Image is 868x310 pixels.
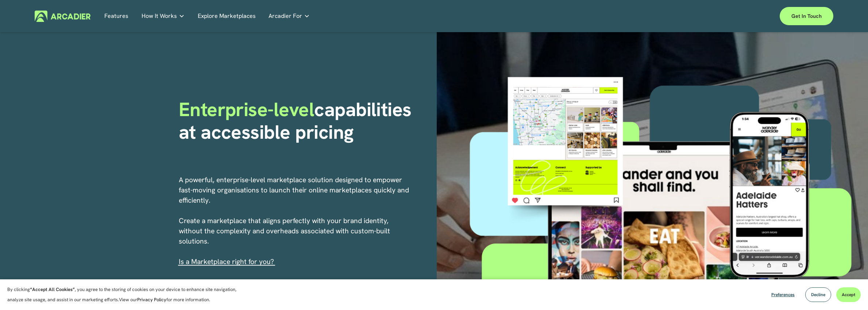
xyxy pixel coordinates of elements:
[766,287,800,302] button: Preferences
[805,287,831,302] button: Decline
[7,284,244,305] p: By clicking , you agree to the storing of cookies on your device to enhance site navigation, anal...
[780,7,833,25] a: Get in touch
[30,286,75,292] strong: “Accept All Cookies”
[179,257,274,266] span: I
[104,10,128,22] a: Features
[142,10,185,22] a: folder dropdown
[179,97,417,145] strong: capabilities at accessible pricing
[137,296,166,303] a: Privacy Policy
[179,175,410,267] p: A powerful, enterprise-level marketplace solution designed to empower fast-moving organisations t...
[269,11,302,21] span: Arcadier For
[198,10,256,22] a: Explore Marketplaces
[811,292,825,298] span: Decline
[832,275,868,310] div: Widget chat
[832,275,868,310] iframe: Chat Widget
[179,97,315,122] span: Enterprise-level
[269,10,310,22] a: folder dropdown
[142,11,177,21] span: How It Works
[35,11,90,22] img: Arcadier
[181,257,274,266] a: s a Marketplace right for you?
[771,292,795,298] span: Preferences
